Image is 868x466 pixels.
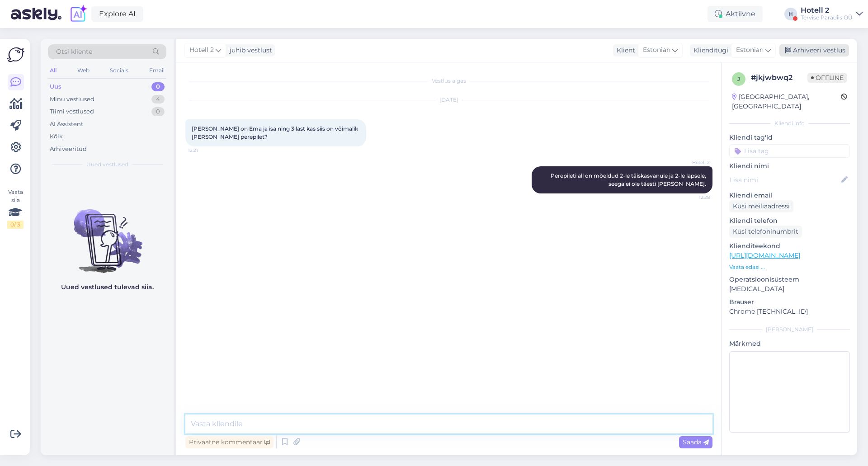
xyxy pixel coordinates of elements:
[729,307,850,316] p: Chrome [TECHNICAL_ID]
[729,133,850,142] p: Kliendi tag'id
[7,46,24,63] img: Askly Logo
[69,5,88,24] img: explore-ai
[185,436,274,448] div: Privaatne kommentaar
[729,216,850,226] p: Kliendi telefon
[151,95,165,104] div: 4
[732,92,841,111] div: [GEOGRAPHIC_DATA], [GEOGRAPHIC_DATA]
[75,65,91,76] div: Web
[147,65,166,76] div: Email
[690,46,728,55] div: Klienditugi
[729,263,850,271] p: Vaata edasi ...
[91,6,143,22] a: Explore AI
[729,339,850,348] p: Märkmed
[801,14,853,21] div: Tervise Paradiis OÜ
[86,160,128,169] span: Uued vestlused
[676,159,710,166] span: Hotell 2
[729,251,800,259] a: [URL][DOMAIN_NAME]
[729,191,850,200] p: Kliendi email
[729,297,850,307] p: Brauser
[551,172,708,187] span: Perepileti all on mõeldud 2-le täiskasvanule ja 2-le lapsele, seega ei ole täesti [PERSON_NAME].
[50,107,94,116] div: Tiimi vestlused
[801,7,853,14] div: Hotell 2
[61,282,154,292] p: Uued vestlused tulevad siia.
[643,45,670,55] span: Estonian
[779,44,849,56] div: Arhiveeri vestlus
[683,438,709,446] span: Saada
[192,125,359,140] span: [PERSON_NAME] on Ema ja isa ning 3 last kas siis on võimalik [PERSON_NAME] perepilet?
[7,188,24,229] div: Vaata siia
[730,175,840,185] input: Lisa nimi
[151,107,165,116] div: 0
[56,47,92,56] span: Otsi kliente
[7,221,24,229] div: 0 / 3
[729,241,850,251] p: Klienditeekond
[50,145,87,154] div: Arhiveeritud
[50,95,94,104] div: Minu vestlused
[185,96,712,104] div: [DATE]
[48,65,58,76] div: All
[729,284,850,294] p: [MEDICAL_DATA]
[188,147,222,154] span: 12:21
[676,194,710,201] span: 12:28
[189,45,214,55] span: Hotell 2
[41,193,174,274] img: No chats
[737,75,740,82] span: j
[708,6,763,22] div: Aktiivne
[729,144,850,158] input: Lisa tag
[729,325,850,334] div: [PERSON_NAME]
[751,72,807,83] div: # jkjwbwq2
[729,119,850,127] div: Kliendi info
[151,82,165,91] div: 0
[729,161,850,171] p: Kliendi nimi
[736,45,764,55] span: Estonian
[729,275,850,284] p: Operatsioonisüsteem
[729,226,802,238] div: Küsi telefoninumbrit
[807,73,847,83] span: Offline
[729,200,793,212] div: Küsi meiliaadressi
[613,46,635,55] div: Klient
[784,8,797,20] div: H
[50,82,61,91] div: Uus
[185,77,712,85] div: Vestlus algas
[50,120,83,129] div: AI Assistent
[226,46,272,55] div: juhib vestlust
[108,65,130,76] div: Socials
[801,7,863,21] a: Hotell 2Tervise Paradiis OÜ
[50,132,63,141] div: Kõik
